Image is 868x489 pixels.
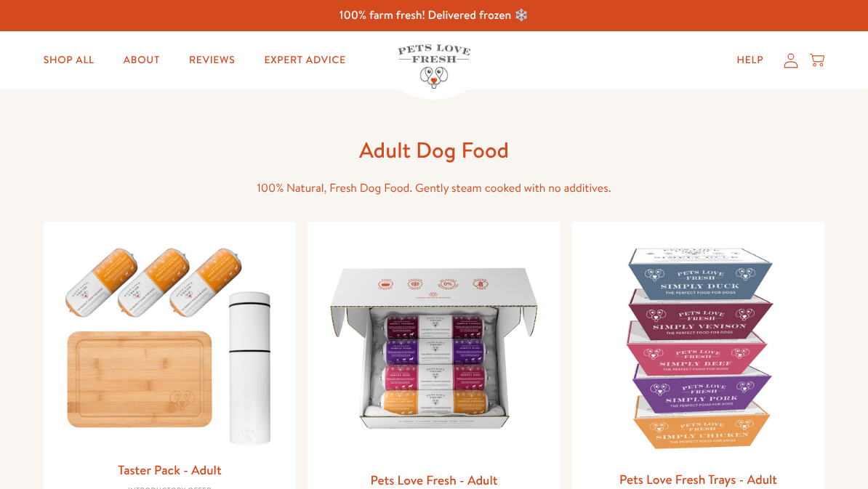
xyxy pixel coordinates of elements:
[252,46,357,75] a: Expert Advice
[319,233,549,463] img: Pets Love Fresh - Adult
[726,46,776,75] a: Help
[201,136,667,164] h1: Adult Dog Food
[118,461,221,479] a: Taster Pack - Adult
[177,46,246,75] a: Reviews
[398,44,470,89] img: Pets Love Fresh
[32,46,106,75] a: Shop All
[584,233,813,463] img: Pets Love Fresh Trays - Adult
[370,471,497,489] a: Pets Love Fresh - Adult
[55,233,285,453] img: Taster Pack - Adult
[257,180,611,196] span: 100% Natural, Fresh Dog Food. Gently steam cooked with no additives.
[112,46,172,75] a: About
[619,470,777,488] a: Pets Love Fresh Trays - Adult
